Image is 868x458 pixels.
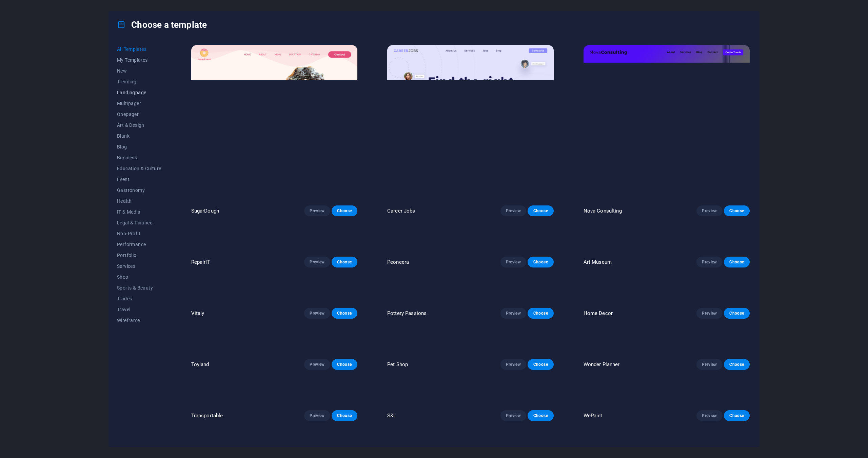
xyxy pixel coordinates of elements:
button: Performance [117,239,161,250]
span: Business [117,155,161,160]
span: Choose [337,408,352,413]
button: Trades [117,293,161,304]
span: Legal & Finance [117,220,161,225]
button: Choose [332,205,357,216]
span: Portfolio [117,253,161,258]
span: Preview [702,408,717,413]
button: Preview [696,205,722,216]
span: Travel [117,307,161,312]
span: Non-Profit [117,231,161,236]
button: Education & Culture [117,163,161,174]
img: Art Museum [584,245,750,398]
span: Multipager [117,101,161,106]
button: Health [117,196,161,206]
button: Choose [332,405,357,416]
span: Preview [310,208,324,214]
span: Choose [533,408,548,413]
span: Wireframe [117,318,161,323]
p: SugarDough [191,207,219,214]
button: Choose [528,205,553,216]
button: Preview [696,405,722,416]
button: Business [117,152,161,163]
span: Choose [337,208,352,214]
span: Trending [117,79,161,84]
span: IT & Media [117,209,161,215]
button: Art & Design [117,120,161,131]
p: Peoneera [387,407,409,414]
button: Onepager [117,109,161,120]
img: Nova Consulting [584,45,750,198]
button: Non-Profit [117,228,161,239]
button: Wireframe [117,315,161,326]
span: Sports & Beauty [117,285,161,291]
span: Onepager [117,112,161,117]
button: New [117,65,161,76]
button: Blog [117,141,161,152]
p: Career Jobs [387,207,415,214]
button: Blank [117,131,161,141]
span: Preview [506,208,521,214]
span: Gastronomy [117,187,161,193]
button: Trending [117,76,161,87]
p: RepairIT [191,407,210,414]
span: Trades [117,296,161,301]
button: Choose [724,405,750,416]
button: Preview [500,405,526,416]
span: Choose [729,208,744,214]
button: All Templates [117,44,161,55]
button: Preview [304,405,330,416]
span: Services [117,263,161,269]
button: Sports & Beauty [117,282,161,293]
button: Multipager [117,98,161,109]
span: New [117,68,161,74]
button: Event [117,174,161,185]
span: My Templates [117,57,161,63]
button: Services [117,261,161,272]
span: Blank [117,133,161,139]
img: Career Jobs [387,45,553,198]
p: Nova Consulting [584,207,622,214]
img: Peoneera [387,245,553,398]
button: Portfolio [117,250,161,261]
span: Blog [117,144,161,150]
span: Preview [310,408,324,413]
button: Preview [500,205,526,216]
button: My Templates [117,55,161,65]
span: Performance [117,242,161,247]
button: Landingpage [117,87,161,98]
h4: Choose a template [117,19,207,30]
button: Travel [117,304,161,315]
img: RepairIT [191,245,357,398]
span: Art & Design [117,122,161,128]
button: Legal & Finance [117,217,161,228]
button: IT & Media [117,206,161,217]
span: Landingpage [117,90,161,95]
span: Choose [729,408,744,413]
span: Education & Culture [117,166,161,171]
span: All Templates [117,46,161,52]
span: Event [117,177,161,182]
button: Preview [304,205,330,216]
button: Choose [724,205,750,216]
button: Gastronomy [117,185,161,196]
button: Shop [117,272,161,282]
span: Preview [702,208,717,214]
span: Health [117,198,161,204]
img: SugarDough [191,45,357,198]
button: Choose [528,405,553,416]
span: Shop [117,274,161,280]
span: Choose [533,208,548,214]
span: Preview [506,408,521,413]
p: Art Museum [584,407,612,414]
